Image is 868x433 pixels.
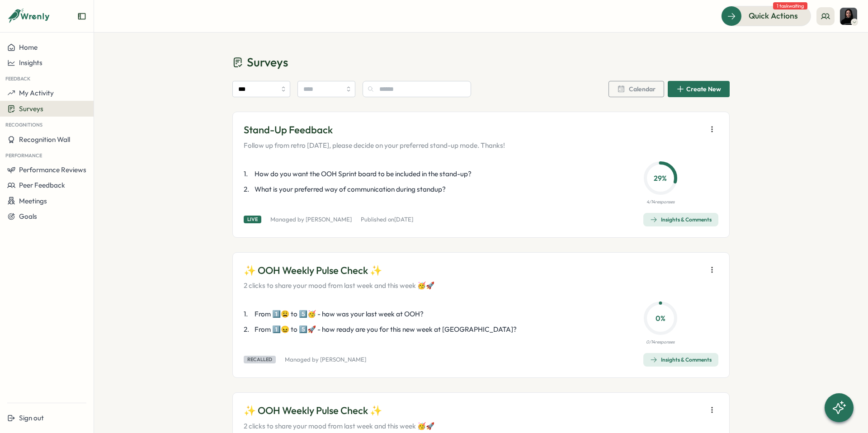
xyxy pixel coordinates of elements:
div: Insights & Comments [650,216,712,223]
span: Calendar [629,86,656,92]
span: 2 . [244,184,253,194]
button: Insights & Comments [643,353,718,367]
span: Meetings [19,197,47,205]
span: Home [19,43,38,52]
span: Sign out [19,414,44,422]
a: [PERSON_NAME] [320,356,366,363]
p: ✨ OOH Weekly Pulse Check ✨ [244,404,434,418]
span: What is your preferred way of communication during standup? [255,184,446,194]
span: 1 . [244,169,253,179]
div: recalled [244,356,276,363]
div: Live [244,216,261,223]
p: 2 clicks to share your mood from last week and this week 🥳🚀 [244,281,434,291]
p: Stand-Up Feedback [244,123,505,137]
span: [DATE] [394,216,413,223]
span: How do you want the OOH Sprint board to be included in the stand-up? [255,169,472,179]
p: 0 / 14 responses [646,339,675,346]
span: 1 . [244,309,253,319]
p: 29 % [646,173,675,184]
p: Follow up from retro [DATE], please decide on your preferred stand-up mode. Thanks! [244,141,505,151]
p: ✨ OOH Weekly Pulse Check ✨ [244,264,434,278]
div: Insights & Comments [650,356,712,363]
p: 0 % [646,313,675,324]
p: Managed by [270,216,352,224]
button: Calendar [609,81,664,97]
p: Managed by [285,356,366,364]
a: [PERSON_NAME] [306,216,352,223]
p: 4 / 14 responses [646,198,675,206]
span: Surveys [19,104,43,113]
button: Expand sidebar [77,12,86,21]
button: Create New [668,81,730,97]
span: From 1️⃣😩 to 5️⃣🥳 - how was your last week at OOH? [255,309,424,319]
span: Peer Feedback [19,181,65,189]
span: Goals [19,212,37,221]
span: 1 task waiting [773,2,807,9]
button: Quick Actions [721,6,811,26]
span: Create New [686,86,721,92]
span: Surveys [247,54,288,70]
p: Published on [361,216,413,224]
span: My Activity [19,89,54,97]
img: Lisa Scherer [840,8,857,25]
span: Performance Reviews [19,165,86,174]
p: 2 clicks to share your mood from last week and this week 🥳🚀 [244,421,434,431]
span: Quick Actions [749,10,798,22]
span: From 1️⃣😖 to 5️⃣🚀 - how ready are you for this new week at [GEOGRAPHIC_DATA]? [255,325,517,334]
span: Insights [19,58,42,67]
span: 2 . [244,325,253,334]
button: Insights & Comments [643,213,718,226]
span: Recognition Wall [19,135,70,144]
